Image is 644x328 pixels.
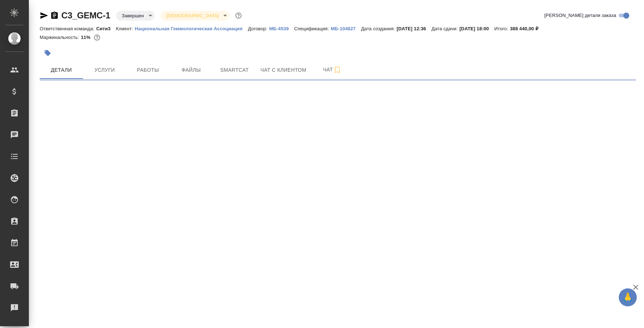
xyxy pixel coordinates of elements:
[294,26,330,31] p: Спецификация:
[269,26,294,31] p: МБ-4539
[234,11,243,20] button: Доп статусы указывают на важность/срочность заказа
[260,66,306,75] span: Чат с клиентом
[87,66,122,75] span: Услуги
[61,10,110,20] a: C3_GEMC-1
[120,13,146,19] button: Завершен
[619,288,637,306] button: 🙏
[622,290,634,305] span: 🙏
[164,13,221,19] button: [DEMOGRAPHIC_DATA]
[40,35,81,40] p: Маржинальность:
[81,35,92,40] p: 11%
[459,26,494,31] p: [DATE] 18:00
[494,26,510,31] p: Итого:
[96,26,116,31] p: Сити3
[174,66,209,75] span: Файлы
[116,26,135,31] p: Клиент:
[131,66,165,75] span: Работы
[92,33,102,42] button: 288200.00 RUB;
[510,26,543,31] p: 388 440,00 ₽
[315,65,350,74] span: Чат
[40,45,56,61] button: Добавить тэг
[44,66,79,75] span: Детали
[361,26,397,31] p: Дата создания:
[40,11,48,20] button: Скопировать ссылку для ЯМессенджера
[431,26,459,31] p: Дата сдачи:
[135,26,248,31] p: Национальная Геммологическая Ассоциация
[248,26,269,31] p: Договор:
[397,26,431,31] p: [DATE] 12:36
[135,25,248,31] a: Национальная Геммологическая Ассоциация
[161,11,229,21] div: Завершен
[331,26,361,31] p: МБ-104827
[50,11,59,20] button: Скопировать ссылку
[333,66,342,74] svg: Подписаться
[217,66,252,75] span: Smartcat
[269,25,294,31] a: МБ-4539
[40,26,96,31] p: Ответственная команда:
[331,25,361,31] a: МБ-104827
[116,11,155,21] div: Завершен
[544,12,616,19] span: [PERSON_NAME] детали заказа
